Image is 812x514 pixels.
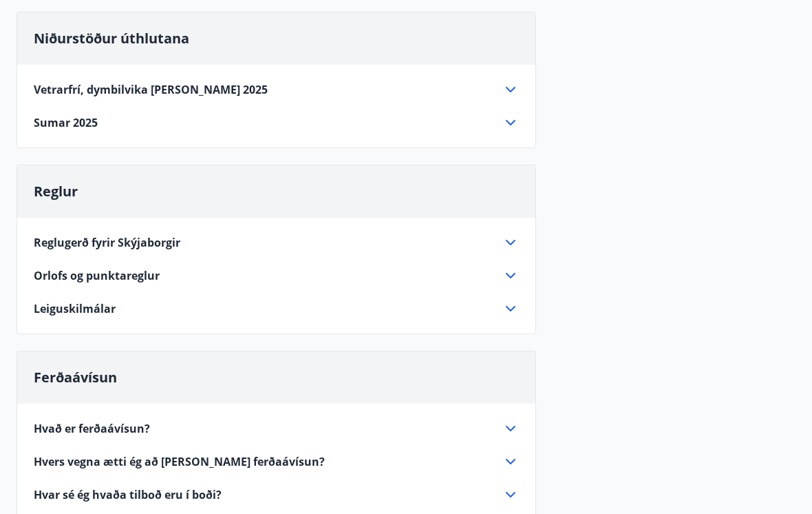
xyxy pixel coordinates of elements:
[34,82,519,99] div: Vetrarfrí, dymbilvika [PERSON_NAME] 2025
[34,454,519,471] div: Hvers vegna ætti ég að [PERSON_NAME] ferðaávísun?
[34,268,519,285] div: Orlofs og punktareglur
[34,422,150,437] span: Hvað er ferðaávísun?
[34,183,78,201] span: Reglur
[34,269,160,284] span: Orlofs og punktareglur
[34,421,519,438] div: Hvað er ferðaávísun?
[34,301,519,318] div: Leiguskilmálar
[34,488,222,503] span: Hvar sé ég hvaða tilboð eru í boði?
[34,115,519,132] div: Sumar 2025
[34,30,189,48] span: Niðurstöður úthlutana
[34,369,117,387] span: Ferðaávísun
[34,235,519,251] div: Reglugerð fyrir Skýjaborgir
[34,455,325,470] span: Hvers vegna ætti ég að [PERSON_NAME] ferðaávísun?
[34,116,98,131] span: Sumar 2025
[34,487,519,504] div: Hvar sé ég hvaða tilboð eru í boði?
[34,83,268,98] span: Vetrarfrí, dymbilvika [PERSON_NAME] 2025
[34,236,180,251] span: Reglugerð fyrir Skýjaborgir
[34,302,116,317] span: Leiguskilmálar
